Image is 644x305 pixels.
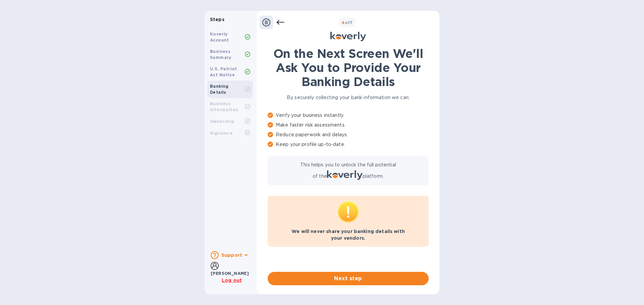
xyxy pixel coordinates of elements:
[222,278,242,283] u: Log out
[210,49,231,60] b: Business Summary
[210,119,234,124] b: Ownership
[341,20,353,25] b: of 7
[268,122,429,129] p: Make faster risk assessments.
[268,47,429,89] h1: On the Next Screen We'll Ask You to Provide Your Banking Details
[221,252,242,258] b: Support
[210,31,229,43] b: Koverly Account
[268,112,429,119] p: Verify your business instantly.
[210,17,224,22] b: Steps
[273,228,423,241] p: We will never share your banking details with your vendors.
[211,271,249,276] b: [PERSON_NAME]
[210,84,229,95] b: Banking Details
[273,275,423,283] span: Next step
[268,141,429,148] p: Keep your profile up-to-date.
[210,66,237,77] b: U.S. Patriot Act Notice
[268,272,429,285] button: Next step
[268,94,429,101] p: By securely collecting your bank information we can:
[210,101,238,112] b: Business Information
[300,161,396,168] p: This helps you to unlock the full potential
[341,20,344,25] span: 4
[210,131,233,136] b: Signature
[268,131,429,138] p: Reduce paperwork and delays.
[313,170,384,180] p: of the platform.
